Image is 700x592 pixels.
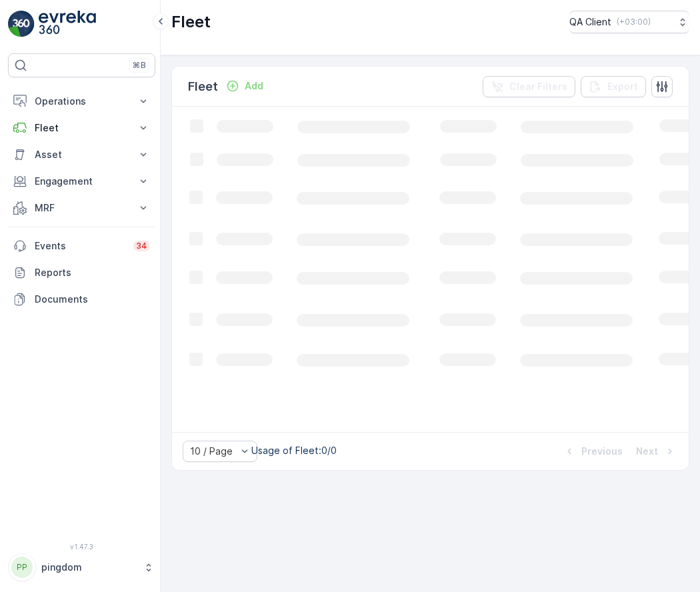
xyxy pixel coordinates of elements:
[581,76,646,97] button: Export
[35,175,129,188] p: Engagement
[8,168,155,195] button: Engagement
[136,241,147,251] p: 34
[8,11,35,37] img: logo
[35,121,129,135] p: Fleet
[35,148,129,161] p: Asset
[8,543,155,551] span: v 1.47.3
[35,293,150,306] p: Documents
[8,195,155,221] button: MRF
[607,80,638,93] p: Export
[8,553,155,581] button: PPpingdom
[569,11,689,33] button: QA Client(+03:00)
[635,443,678,459] button: Next
[35,266,150,279] p: Reports
[41,561,137,574] p: pingdom
[35,95,129,108] p: Operations
[561,443,624,459] button: Previous
[39,11,96,37] img: logo_light-DOdMpM7g.png
[8,115,155,141] button: Fleet
[8,286,155,313] a: Documents
[251,444,337,457] p: Usage of Fleet : 0/0
[35,239,125,253] p: Events
[35,201,129,215] p: MRF
[483,76,575,97] button: Clear Filters
[11,557,33,578] div: PP
[171,11,211,33] p: Fleet
[8,259,155,286] a: Reports
[188,77,218,96] p: Fleet
[133,60,146,71] p: ⌘B
[8,233,155,259] a: Events34
[8,141,155,168] button: Asset
[221,78,269,94] button: Add
[8,88,155,115] button: Operations
[569,15,611,29] p: QA Client
[581,445,623,458] p: Previous
[509,80,567,93] p: Clear Filters
[245,79,263,93] p: Add
[636,445,658,458] p: Next
[617,17,651,27] p: ( +03:00 )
